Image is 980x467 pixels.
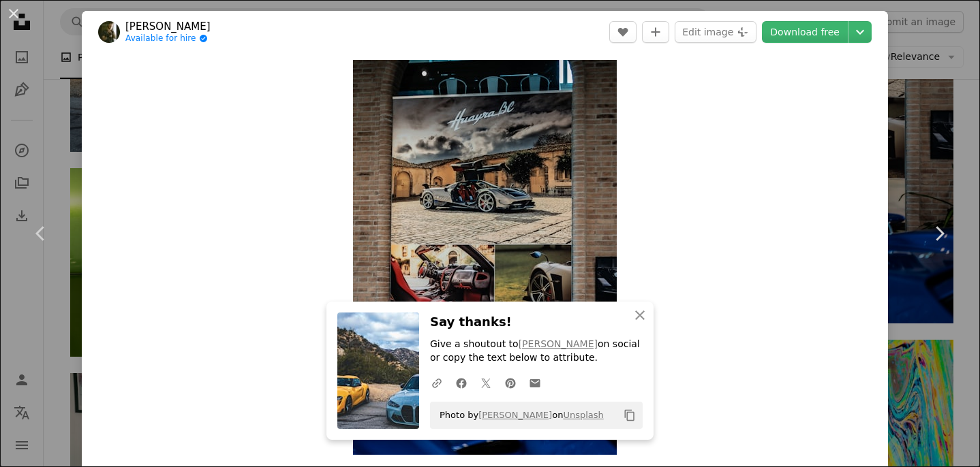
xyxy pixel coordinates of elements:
button: Edit image [675,21,756,43]
span: Photo by on [433,404,604,426]
a: Available for hire [125,33,211,44]
button: Choose download size [848,21,872,43]
a: Share on Twitter [474,369,498,396]
a: Share on Facebook [449,369,474,396]
img: A car show with cars parked in front of it [353,60,617,455]
button: Like [609,21,637,43]
button: Zoom in on this image [353,60,617,455]
a: Unsplash [563,410,603,420]
a: [PERSON_NAME] [478,410,552,420]
button: Add to Collection [642,21,669,43]
a: [PERSON_NAME] [125,20,211,33]
img: Go to Titi Iaru's profile [98,21,120,43]
a: Next [898,168,980,299]
a: Share over email [523,369,547,396]
a: Share on Pinterest [498,369,523,396]
h3: Say thanks! [430,312,643,332]
a: Download free [762,21,848,43]
button: Copy to clipboard [618,404,641,427]
a: [PERSON_NAME] [519,338,598,349]
p: Give a shoutout to on social or copy the text below to attribute. [430,338,643,365]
